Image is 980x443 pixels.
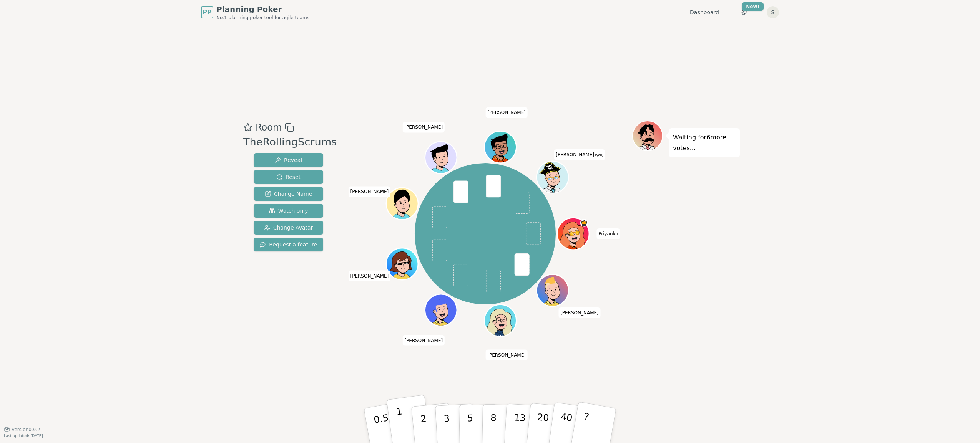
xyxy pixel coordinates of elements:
span: Click to change your name [485,107,528,118]
span: Change Avatar [264,224,313,231]
button: Reset [254,170,323,184]
span: Request a feature [260,241,317,248]
div: New! [742,2,764,11]
span: Watch only [269,207,308,215]
span: (you) [594,154,603,157]
button: Reveal [254,153,323,167]
span: Click to change your name [485,350,528,360]
span: Click to change your name [402,335,445,345]
button: Click to change your avatar [538,162,568,192]
span: Priyanka is the host [580,219,588,227]
p: Waiting for 6 more votes... [673,132,736,154]
span: Click to change your name [349,271,391,281]
span: Version 0.9.2 [12,426,40,433]
span: No.1 planning poker tool for agile teams [216,15,309,21]
span: Click to change your name [349,186,391,197]
span: Last updated: [DATE] [4,434,43,438]
span: Change Name [265,190,312,198]
span: Room [256,121,282,134]
span: Click to change your name [554,149,605,160]
button: Add as favourite [243,121,252,134]
button: Request a feature [254,238,323,251]
span: PP [203,8,211,17]
button: New! [737,5,751,19]
span: Click to change your name [596,228,620,239]
span: Planning Poker [216,4,309,15]
button: Change Avatar [254,221,323,235]
button: Change Name [254,187,323,201]
span: Reveal [275,156,302,164]
a: PPPlanning PokerNo.1 planning poker tool for agile teams [201,4,309,21]
button: Version0.9.2 [4,426,40,433]
div: TheRollingScrums [243,134,337,150]
a: Dashboard [690,8,719,16]
span: Click to change your name [558,307,601,318]
button: Watch only [254,204,323,218]
button: S [767,6,779,18]
span: Click to change your name [402,122,445,132]
span: Reset [276,173,301,181]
